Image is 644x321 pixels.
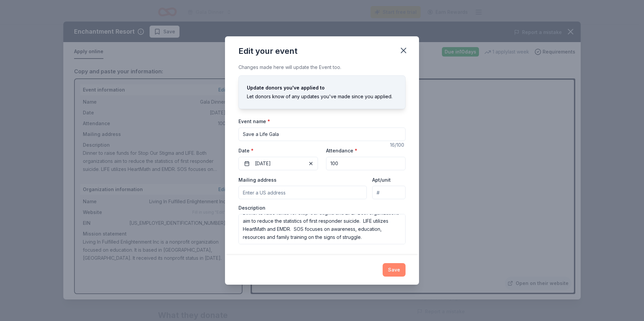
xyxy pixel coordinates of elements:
[238,186,367,199] input: Enter a US address
[238,157,318,170] button: [DATE]
[238,63,406,71] div: Changes made here will update the Event too.
[238,147,318,154] label: Date
[247,84,397,92] div: Update donors you've applied to
[238,177,277,183] label: Mailing address
[326,147,357,154] label: Attendance
[326,157,406,170] input: 20
[247,93,397,101] div: Let donors know of any updates you've made since you applied.
[238,46,297,57] div: Edit your event
[238,205,265,211] label: Description
[372,177,391,183] label: Apt/unit
[372,186,406,199] input: #
[390,141,406,149] div: 16 /100
[238,118,270,125] label: Event name
[383,263,406,277] button: Save
[238,128,406,141] input: Spring Fundraiser
[238,214,406,244] textarea: Dinner to raise funds for Stop Our Stigma and LIFE. Both organizations aim to reduce the statisti...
